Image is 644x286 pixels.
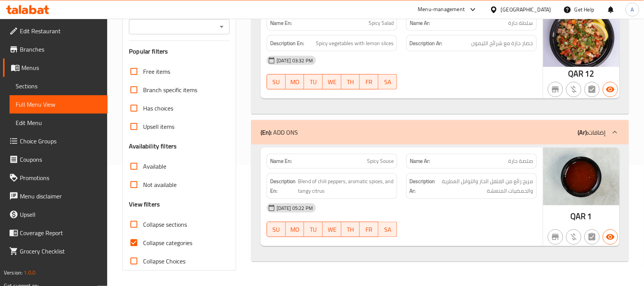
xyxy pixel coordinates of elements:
a: Grocery Checklist [3,242,108,260]
h3: Availability filters [129,142,177,151]
span: Menu disclaimer [20,192,101,201]
a: Promotions [3,169,108,187]
button: TH [341,74,360,89]
div: (En): Salad(Ar):سلطة [251,145,629,262]
span: Collapse categories [143,238,192,247]
span: WE [326,76,338,88]
span: Coverage Report [20,228,101,237]
span: Branch specific items [143,85,197,94]
strong: Description Ar: [410,177,435,195]
button: SA [378,222,397,237]
b: (Ar): [578,127,588,138]
span: TU [307,76,320,88]
span: Spicy Salad [369,19,394,27]
p: ADD ONS [261,128,298,137]
span: QAR [568,66,584,81]
span: TH [345,224,357,235]
span: Spicy Souse [367,157,394,165]
span: SU [270,76,283,88]
span: Upsell [20,210,101,219]
span: Spicy vegetables with lemon slices [316,39,394,48]
span: QAR [571,209,586,224]
a: Sections [10,77,108,95]
h3: Popular filters [129,47,230,56]
span: SA [382,224,394,235]
span: Choice Groups [20,136,101,146]
a: Menu disclaimer [3,187,108,205]
span: TU [307,224,320,235]
span: Available [143,162,166,171]
button: Purchased item [566,82,581,97]
span: 1.0.0 [24,268,35,278]
button: MO [286,222,304,237]
button: Open [216,21,227,32]
b: (En): [261,127,272,138]
span: 1 [588,209,592,224]
button: WE [323,222,341,237]
span: Has choices [143,104,173,113]
div: [GEOGRAPHIC_DATA] [501,5,551,14]
span: TH [345,76,357,88]
span: Promotions [20,173,101,182]
span: Sections [16,81,101,91]
div: Menu-management [418,5,465,14]
span: MO [289,224,301,235]
button: SU [267,74,286,89]
a: Coverage Report [3,224,108,242]
span: A [631,5,634,14]
span: Edit Menu [16,118,101,127]
button: SU [267,222,286,237]
strong: Description En: [270,39,304,48]
span: Upsell items [143,122,174,131]
button: FR [360,222,378,237]
img: spicy_sauce638923145327833969.jpeg [543,148,620,205]
button: TU [304,222,323,237]
button: SA [378,74,397,89]
a: Upsell [3,205,108,224]
a: Branches [3,40,108,58]
span: Collapse Choices [143,257,185,266]
button: Available [603,82,618,97]
a: Edit Menu [10,114,108,132]
button: Not has choices [584,229,600,245]
span: SU [270,224,283,235]
span: Full Menu View [16,100,101,109]
div: (En): ADD ONS(Ar):إضافات [251,120,629,145]
span: MO [289,76,301,88]
span: 12 [585,66,594,81]
strong: Name Ar: [410,157,430,165]
button: MO [286,74,304,89]
p: إضافات [578,128,606,137]
a: Coupons [3,150,108,169]
button: TH [341,222,360,237]
span: Edit Restaurant [20,26,101,36]
span: Branches [20,45,101,54]
div: (En): Salad(Ar):سلطة [251,6,629,114]
span: SA [382,76,394,88]
span: Menus [21,63,101,72]
span: FR [363,224,375,235]
span: Free items [143,67,170,76]
button: Not has choices [584,82,600,97]
span: سلطة حارة [509,19,533,27]
button: Available [603,229,618,245]
span: مزيج رائع من الفلفل الحار والتوابل العطرية والحمضيات المنعشة [437,177,533,195]
strong: Description Ar: [410,39,443,48]
button: Purchased item [566,229,581,245]
button: Not branch specific item [548,229,563,245]
span: Version: [4,268,23,278]
span: FR [363,76,375,88]
button: Not branch specific item [548,82,563,97]
span: Coupons [20,155,101,164]
span: صلصة حارة [509,157,533,165]
h3: View filters [129,200,160,209]
span: Blend of chili peppers, aromatic spices, and tangy citrus [298,177,394,195]
strong: Name En: [270,19,292,27]
strong: Name En: [270,157,292,165]
img: spicy_salad638923014314726293.jpg [543,10,620,67]
span: Collapse sections [143,220,187,229]
button: WE [323,74,341,89]
span: Not available [143,180,177,189]
button: FR [360,74,378,89]
span: [DATE] 03:32 PM [274,57,316,64]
